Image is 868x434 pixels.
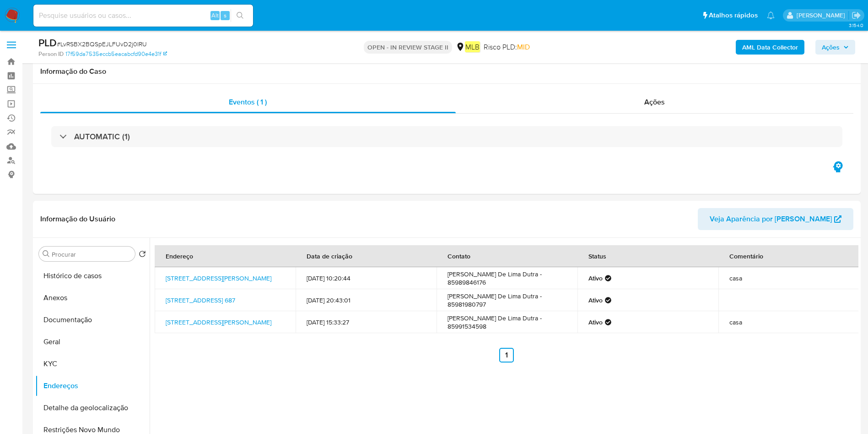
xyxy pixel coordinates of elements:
[38,50,64,58] b: Person ID
[296,311,437,333] td: [DATE] 15:33:27
[364,41,452,54] p: OPEN - IN REVIEW STAGE II
[57,39,147,49] span: # LvRSBX2BQSpEJLFUvD2j0IRU
[231,9,249,22] button: search-icon
[35,331,150,353] button: Geral
[296,245,437,267] th: Data de criação
[155,348,858,363] nav: Paginación
[35,265,150,287] button: Histórico de casos
[35,375,150,397] button: Endereços
[742,40,798,55] b: AML Data Collector
[51,126,842,147] div: AUTOMATIC (1)
[437,311,577,333] td: [PERSON_NAME] De Lima Dutra - 85991534598
[211,11,219,20] span: Alt
[43,250,50,258] button: Procurar
[797,11,848,20] p: juliane.miranda@mercadolivre.com
[139,250,146,260] button: Retornar ao pedido padrão
[40,214,115,224] h1: Informação do Usuário
[437,267,577,289] td: [PERSON_NAME] De Lima Dutra - 85989846176
[40,67,853,76] h1: Informação do Caso
[698,208,853,230] button: Veja Aparência por [PERSON_NAME]
[35,309,150,331] button: Documentação
[33,10,253,22] input: Pesquise usuários ou casos...
[517,42,530,52] span: MID
[35,353,150,375] button: KYC
[718,267,859,289] td: casa
[588,296,603,304] strong: Ativo
[38,35,57,50] b: PLD
[736,40,804,55] button: AML Data Collector
[166,274,271,283] a: [STREET_ADDRESS][PERSON_NAME]
[35,397,150,419] button: Detalhe da geolocalização
[852,11,861,20] a: Sair
[65,50,167,58] a: 17f59da7535eccb5eacabcfd90e4e31f
[224,11,226,20] span: s
[718,245,859,267] th: Comentário
[710,208,832,230] span: Veja Aparência por [PERSON_NAME]
[499,348,514,363] a: Ir a la página 1
[588,274,603,282] strong: Ativo
[52,250,131,258] input: Procurar
[35,287,150,309] button: Anexos
[465,41,480,52] em: MLB
[166,296,235,305] a: [STREET_ADDRESS] 687
[709,11,758,20] span: Atalhos rápidos
[437,289,577,311] td: [PERSON_NAME] De Lima Dutra - 85981980797
[166,318,271,327] a: [STREET_ADDRESS][PERSON_NAME]
[437,245,577,267] th: Contato
[644,97,665,107] span: Ações
[74,132,130,142] h3: AUTOMATIC (1)
[296,267,437,289] td: [DATE] 10:20:44
[484,42,530,52] span: Risco PLD:
[229,97,267,107] span: Eventos ( 1 )
[155,245,296,267] th: Endereço
[577,245,718,267] th: Status
[296,289,437,311] td: [DATE] 20:43:01
[815,40,855,55] button: Ações
[718,311,859,333] td: casa
[588,318,603,326] strong: Ativo
[767,11,775,19] a: Notificações
[822,40,840,55] span: Ações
